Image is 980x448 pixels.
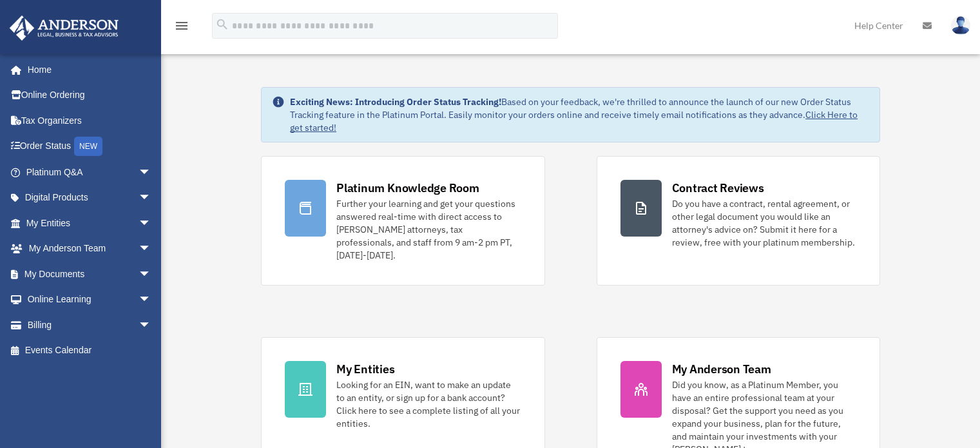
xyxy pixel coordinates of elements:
i: search [215,17,229,32]
span: arrow_drop_down [139,210,164,237]
a: My Documentsarrow_drop_down [9,261,171,287]
div: Contract Reviews [672,180,764,196]
a: Click Here to get started! [290,109,858,133]
a: My Entitiesarrow_drop_down [9,210,171,236]
span: arrow_drop_down [139,236,164,262]
a: Online Ordering [9,83,171,108]
a: My Anderson Teamarrow_drop_down [9,236,171,262]
span: arrow_drop_down [139,185,164,211]
a: Billingarrow_drop_down [9,312,171,338]
div: My Entities [336,361,394,377]
a: Digital Productsarrow_drop_down [9,185,171,211]
span: arrow_drop_down [139,159,164,186]
div: Looking for an EIN, want to make an update to an entity, or sign up for a bank account? Click her... [336,378,521,430]
span: arrow_drop_down [139,312,164,338]
a: Order StatusNEW [9,133,171,160]
img: Anderson Advisors Platinum Portal [6,15,122,41]
div: Further your learning and get your questions answered real-time with direct access to [PERSON_NAM... [336,197,521,262]
div: Based on your feedback, we're thrilled to announce the launch of our new Order Status Tracking fe... [290,95,869,134]
div: My Anderson Team [672,361,771,377]
a: menu [174,23,189,34]
span: arrow_drop_down [139,287,164,313]
strong: Exciting News: Introducing Order Status Tracking! [290,96,501,108]
img: User Pic [951,16,970,35]
div: NEW [74,137,102,156]
a: Contract Reviews Do you have a contract, rental agreement, or other legal document you would like... [597,156,880,286]
a: Platinum Knowledge Room Further your learning and get your questions answered real-time with dire... [261,156,544,286]
a: Events Calendar [9,338,171,364]
a: Tax Organizers [9,108,171,133]
a: Home [9,57,164,83]
div: Platinum Knowledge Room [336,180,479,196]
div: Do you have a contract, rental agreement, or other legal document you would like an attorney's ad... [672,197,856,249]
span: arrow_drop_down [139,261,164,287]
i: menu [174,18,189,34]
a: Platinum Q&Aarrow_drop_down [9,159,171,185]
a: Online Learningarrow_drop_down [9,287,171,313]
